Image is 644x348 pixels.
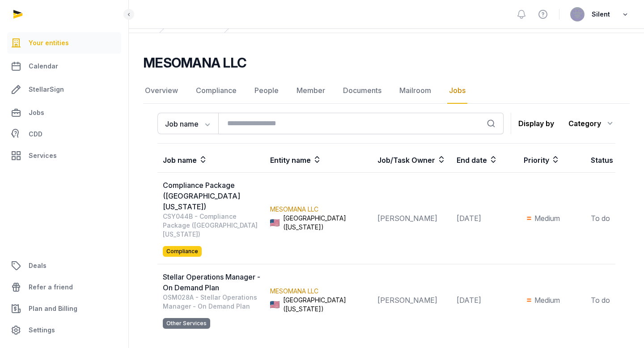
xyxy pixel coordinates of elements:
a: Services [7,145,121,166]
a: Calendar [7,55,121,77]
span: StellarSign [29,84,64,95]
span: Silent [592,9,610,20]
span: Settings [29,325,55,335]
span: Services [29,150,57,161]
a: Documents [341,78,383,104]
span: Calendar [29,61,58,72]
img: avatar [570,7,585,21]
span: Medium [534,213,560,224]
span: Plan and Billing [29,303,77,314]
a: Compliance [194,78,238,104]
td: [DATE] [451,264,518,336]
th: Job/Task Owner [372,147,451,173]
div: OSM028A - Stellar Operations Manager - On Demand Plan [163,293,264,329]
span: Other Services [163,318,210,329]
span: Refer a friend [29,282,73,293]
a: Jobs [7,102,121,123]
a: Member [295,78,327,104]
button: Job name [157,113,218,134]
span: Medium [534,295,560,306]
span: Compliance [163,246,202,257]
span: Deals [29,260,47,271]
th: Entity name [265,147,372,173]
iframe: Chat Widget [599,305,644,348]
th: End date [451,147,518,173]
td: [PERSON_NAME] [372,264,451,336]
h2: MESOMANA LLC [143,55,246,71]
div: Compliance Package ([GEOGRAPHIC_DATA] [US_STATE]) [163,180,264,212]
a: Deals [7,255,121,276]
span: Your entities [29,38,69,48]
div: Category [568,116,615,131]
div: Stellar Operations Manager - On Demand Plan [163,272,264,293]
a: StellarSign [7,79,121,100]
a: Plan and Billing [7,298,121,319]
a: Mailroom [398,78,433,104]
p: Display by [518,116,554,131]
th: Priority [518,147,585,173]
nav: Tabs [143,78,630,104]
span: Jobs [29,107,44,118]
div: CSY044B - Compliance Package ([GEOGRAPHIC_DATA] [US_STATE]) [163,212,264,257]
a: Refer a friend [7,276,121,298]
a: Settings [7,319,121,341]
span: To do [591,296,610,305]
a: Overview [143,78,180,104]
td: [PERSON_NAME] [372,173,451,264]
span: To do [591,214,610,223]
span: [GEOGRAPHIC_DATA] ([US_STATE]) [283,214,367,232]
span: [GEOGRAPHIC_DATA] ([US_STATE]) [283,296,367,314]
span: CDD [29,129,42,140]
td: [DATE] [451,173,518,264]
th: Job name [157,147,265,173]
a: People [253,78,280,104]
a: MESOMANA LLC [270,287,318,295]
a: CDD [7,125,121,143]
a: Jobs [447,78,467,104]
a: MESOMANA LLC [270,205,318,213]
a: Your entities [7,32,121,54]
